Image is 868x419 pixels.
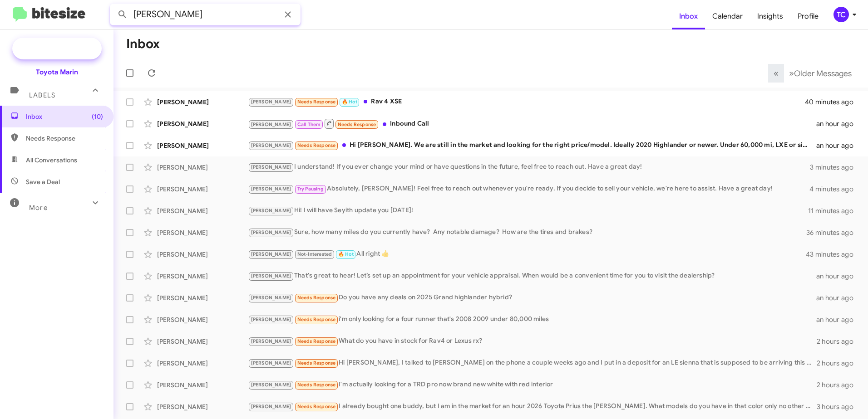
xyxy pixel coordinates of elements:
span: Needs Response [297,295,336,301]
span: » [789,68,794,79]
span: Needs Response [297,142,336,148]
span: Call Them [297,122,321,127]
div: 3 hours ago [817,402,861,411]
div: TC [833,7,849,22]
span: 🔥 Hot [342,99,357,105]
span: [PERSON_NAME] [251,404,291,409]
div: [PERSON_NAME] [157,272,248,281]
a: Special Campaign [12,38,102,59]
a: Calendar [705,3,750,29]
div: Do you have any deals on 2025 Grand highlander hybrid? [248,292,816,303]
div: I understand! If you ever change your mind or have questions in the future, feel free to reach ou... [248,162,810,172]
span: [PERSON_NAME] [251,382,291,388]
div: Hi [PERSON_NAME]. We are still in the market and looking for the right price/model. Ideally 2020 ... [248,140,816,151]
div: What do you have in stock for Rav4 or Lexus rx? [248,336,817,346]
div: an hour ago [816,272,861,281]
span: Needs Response [297,99,336,105]
div: [PERSON_NAME] [157,315,248,324]
div: [PERSON_NAME] [157,185,248,194]
span: [PERSON_NAME] [251,208,291,214]
div: 2 hours ago [817,359,861,368]
span: [PERSON_NAME] [251,251,291,257]
div: Toyota Marin [36,68,78,77]
span: Needs Response [297,404,336,409]
div: Hi [PERSON_NAME], I talked to [PERSON_NAME] on the phone a couple weeks ago and I put in a deposi... [248,358,817,368]
span: Needs Response [297,360,336,366]
div: [PERSON_NAME] [157,380,248,390]
span: [PERSON_NAME] [251,317,291,322]
div: an hour ago [816,119,861,128]
span: [PERSON_NAME] [251,99,291,105]
a: Insights [750,3,790,29]
span: [PERSON_NAME] [251,186,291,192]
span: Save a Deal [26,177,60,186]
div: i'm only looking for a four runner that's 2008 2009 under 80,000 miles [248,314,816,325]
div: 40 minutes ago [806,97,861,107]
span: [PERSON_NAME] [251,229,291,235]
span: (10) [92,112,103,121]
span: Try Pausing [297,186,324,192]
div: 36 minutes ago [806,228,861,237]
h1: Inbox [126,37,160,51]
div: Hi! I will have Seyith update you [DATE]! [248,205,808,216]
div: All right 👍 [248,249,806,259]
span: [PERSON_NAME] [251,122,291,127]
span: Labels [29,91,55,99]
nav: Page navigation example [769,64,857,83]
span: Older Messages [794,68,852,78]
span: All Conversations [26,156,77,165]
div: [PERSON_NAME] [157,97,248,107]
div: 3 minutes ago [810,163,861,172]
div: [PERSON_NAME] [157,228,248,237]
div: Absolutely, [PERSON_NAME]! Feel free to reach out whenever you're ready. If you decide to sell yo... [248,184,809,194]
div: an hour ago [816,315,861,324]
div: 2 hours ago [817,380,861,390]
span: [PERSON_NAME] [251,273,291,279]
span: [PERSON_NAME] [251,360,291,366]
div: I already bought one buddy, but I am in the market for an hour 2026 Toyota Prius the [PERSON_NAME... [248,401,817,412]
span: More [29,204,48,212]
div: [PERSON_NAME] [157,119,248,128]
div: 11 minutes ago [808,206,861,215]
div: 2 hours ago [817,337,861,346]
span: Needs Response [26,134,103,143]
div: 4 minutes ago [809,185,861,194]
div: Sure, how many miles do you currently have? Any notable damage? How are the tires and brakes? [248,227,806,238]
div: [PERSON_NAME] [157,402,248,411]
a: Profile [790,3,826,29]
a: Inbox [672,3,705,29]
div: an hour ago [816,141,861,150]
span: [PERSON_NAME] [251,142,291,148]
span: Needs Response [297,317,336,322]
div: I'm actually looking for a TRD pro now brand new white with red interior [248,380,817,390]
div: [PERSON_NAME] [157,206,248,215]
div: That's great to hear! Let’s set up an appointment for your vehicle appraisal. When would be a con... [248,271,816,281]
span: Special Campaign [39,44,94,53]
span: [PERSON_NAME] [251,295,291,301]
div: Inbound Call [248,118,816,129]
span: Needs Response [297,338,336,344]
span: [PERSON_NAME] [251,164,291,170]
span: Inbox [26,112,103,121]
div: 43 minutes ago [806,250,861,259]
div: [PERSON_NAME] [157,141,248,150]
button: TC [826,7,858,22]
span: « [774,68,779,79]
span: Needs Response [297,382,336,388]
div: [PERSON_NAME] [157,293,248,302]
span: 🔥 Hot [338,251,354,257]
div: [PERSON_NAME] [157,337,248,346]
span: [PERSON_NAME] [251,338,291,344]
div: [PERSON_NAME] [157,359,248,368]
div: an hour ago [816,293,861,302]
input: Search [110,4,301,25]
span: Needs Response [338,122,376,127]
button: Previous [768,64,784,83]
div: [PERSON_NAME] [157,250,248,259]
button: Next [784,64,857,83]
div: Rav 4 XSE [248,97,806,107]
